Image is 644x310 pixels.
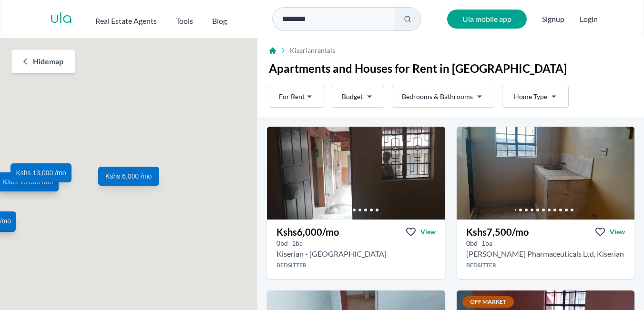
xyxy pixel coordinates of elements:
[33,56,63,67] span: Hide map
[269,86,324,108] button: For Rent
[332,86,384,108] button: Budget
[502,86,569,108] button: Home Type
[447,10,527,29] a: Ula mobile app
[276,248,387,260] h2: Bedsitter for rent in Kiserian - Kshs 6,000/mo -Taji Apartments Nkoroi, Kiserian - Isinya Road, N...
[95,11,157,27] button: Real Estate Agents
[481,239,492,248] h5: 1 bathrooms
[610,227,625,237] span: View
[176,15,193,27] h2: Tools
[95,15,157,27] h2: Real Estate Agents
[269,61,633,76] h1: Apartments and Houses for Rent in [GEOGRAPHIC_DATA]
[290,46,335,55] span: Kiserian rentals
[176,11,193,27] button: Tools
[457,261,634,269] h4: Bedsitter
[420,227,436,237] span: View
[267,220,445,279] a: Kshs6,000/moViewView property in detail0bd 1ba Kiserian - [GEOGRAPHIC_DATA]Bedsitter
[3,177,53,187] span: Kshs 10,000 /mo
[276,239,288,248] h5: 0 bedrooms
[580,13,598,25] button: Login
[466,239,478,248] h5: 0 bedrooms
[402,92,473,101] span: Bedrooms & Bathrooms
[514,92,547,101] span: Home Type
[342,92,363,101] span: Budget
[392,86,494,108] button: Bedrooms & Bathrooms
[50,10,72,28] a: ula
[466,248,624,260] h2: Bedsitter for rent in Kiserian - Kshs 7,500/mo -Jojo Pharmaceuticals Ltd, Magadi Road, Kiserian, ...
[267,127,445,220] img: Bedsitter for rent - Kshs 6,000/mo - in Kiserian near Taji Apartments Nkoroi, Kiserian - Isinya R...
[16,168,66,178] span: Kshs 13,000 /mo
[457,127,634,220] img: Bedsitter for rent - Kshs 7,500/mo - in Kiserian Jojo Pharmaceuticals Ltd, Magadi Road, Kiserian,...
[457,220,634,279] a: Kshs7,500/moViewView property in detail0bd 1ba [PERSON_NAME] Pharmaceuticals Ltd, KiserianBedsitter
[10,163,72,182] a: Kshs 13,000 /mo
[267,261,445,269] h4: Bedsitter
[279,92,305,101] span: For Rent
[212,11,227,27] a: Blog
[95,11,246,27] nav: Main
[462,296,514,308] span: Off Market
[98,167,159,186] a: Kshs 6,000 /mo
[292,239,303,248] h5: 1 bathrooms
[542,10,564,29] span: Signup
[276,225,339,239] h3: Kshs 6,000 /mo
[466,225,529,239] h3: Kshs 7,500 /mo
[212,15,227,27] h2: Blog
[105,171,152,181] span: Kshs 6,000 /mo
